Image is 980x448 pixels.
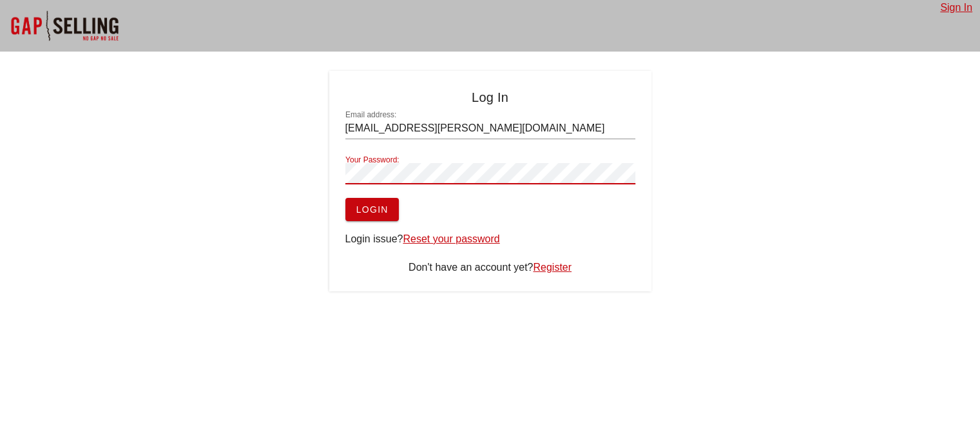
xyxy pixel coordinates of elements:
[345,110,396,120] label: Email address:
[403,233,499,244] a: Reset your password
[345,198,399,221] button: Login
[356,204,389,215] span: Login
[345,231,635,247] div: Login issue?
[345,260,635,275] div: Don't have an account yet?
[345,155,399,165] label: Your Password:
[940,2,972,13] a: Sign In
[345,87,635,108] h4: Log In
[533,262,572,273] a: Register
